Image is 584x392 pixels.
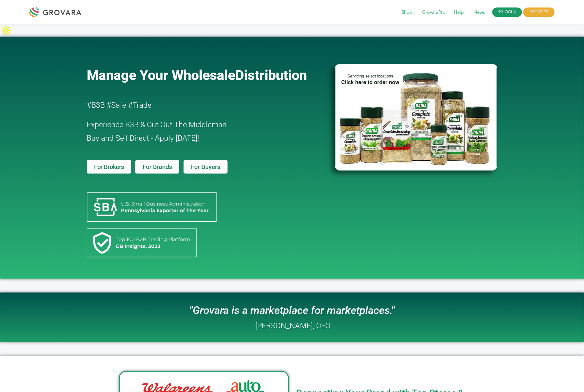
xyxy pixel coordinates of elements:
a: News [469,9,489,16]
span: Buy and Sell Direct - Apply [DATE]! [87,134,199,142]
span: For Buyers [191,164,220,170]
a: For Brokers [87,160,131,174]
a: Help [450,9,468,16]
a: For Buyers [184,160,228,174]
a: Manage Your WholesaleDistribution [87,67,325,83]
span: News [469,7,489,18]
span: Experience B3B & Cut Out The Middleman [87,120,227,129]
a: GrovaraPro [418,9,450,16]
a: Shop [398,9,417,16]
h2: #B3B #Safe #Trade [87,99,300,112]
span: Shop [398,7,417,18]
span: Manage Your Wholesale [87,67,235,83]
h2: -[PERSON_NAME], CEO [253,322,330,329]
span: GrovaraPro [418,7,450,18]
a: LOGIN [492,8,522,17]
span: Distribution [235,67,307,83]
span: Help [450,7,468,18]
a: For Brands [135,160,179,174]
span: For Brands [143,164,172,170]
i: "Grovara is a marketplace for marketplaces." [189,304,395,317]
span: REGISTER [523,8,555,17]
span: For Brokers [94,164,124,170]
